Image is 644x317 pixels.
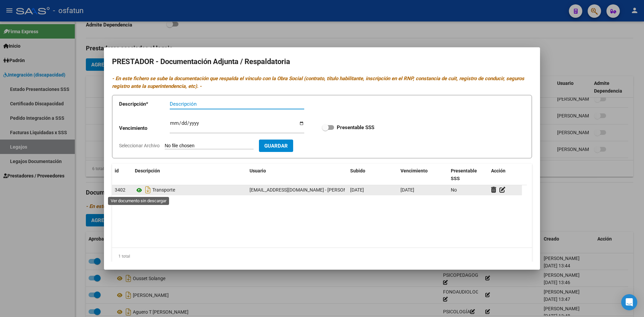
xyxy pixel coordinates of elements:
span: No [451,187,457,193]
i: - En este fichero se sube la documentación que respalda el vínculo con la Obra Social (contrato, ... [112,75,524,89]
datatable-header-cell: Usuario [247,164,347,186]
div: 1 total [112,248,532,265]
datatable-header-cell: Acción [488,164,522,186]
datatable-header-cell: Presentable SSS [448,164,488,186]
datatable-header-cell: Descripción [132,164,247,186]
span: Guardar [264,143,288,149]
datatable-header-cell: Vencimiento [398,164,448,186]
span: Seleccionar Archivo [119,143,160,148]
i: Descargar documento [144,184,152,195]
button: Guardar [259,140,293,152]
span: Descripción [135,168,160,173]
datatable-header-cell: Subido [347,164,398,186]
h2: PRESTADOR - Documentación Adjunta / Respaldatoria [112,55,532,68]
span: Vencimiento [400,168,428,173]
strong: Presentable SSS [337,124,374,130]
span: [EMAIL_ADDRESS][DOMAIN_NAME] - [PERSON_NAME] [250,187,363,193]
div: Open Intercom Messenger [621,294,637,310]
p: Descripción [119,100,170,108]
span: Transporte [152,188,175,193]
span: Subido [350,168,365,173]
datatable-header-cell: id [112,164,132,186]
span: [DATE] [350,187,364,193]
span: Usuario [250,168,266,173]
span: Acción [491,168,505,173]
span: id [115,168,119,173]
span: Presentable SSS [451,168,477,181]
span: [DATE] [400,187,414,193]
p: Vencimiento [119,124,170,132]
span: 3402 [115,187,125,193]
